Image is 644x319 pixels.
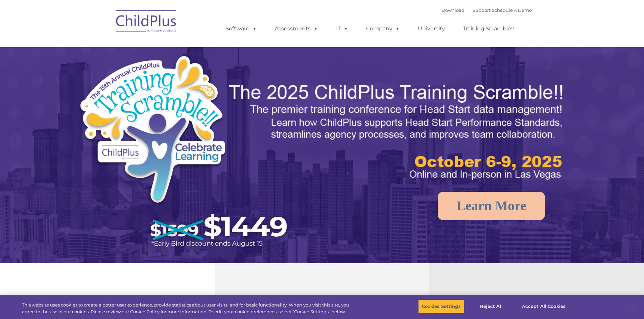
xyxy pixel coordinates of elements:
[473,7,491,13] a: Support
[438,192,545,220] a: Learn More
[329,22,355,35] a: IT
[518,299,569,314] button: Accept All Cookies
[359,22,407,35] a: Company
[22,302,354,315] div: This website uses cookies to create a better user experience, provide statistics about user visit...
[94,72,123,77] span: Phone number
[418,299,464,314] button: Cookies Settings
[411,22,452,35] a: University
[219,22,264,35] a: Software
[456,22,521,35] a: Training Scramble!!
[470,299,512,314] button: Reject All
[492,7,532,13] a: Schedule A Demo
[442,7,464,13] a: Download
[94,45,115,50] span: Last name
[268,22,325,35] a: Assessments
[113,5,180,39] img: ChildPlus by Procare Solutions
[442,7,532,13] font: |
[626,299,641,314] button: Close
